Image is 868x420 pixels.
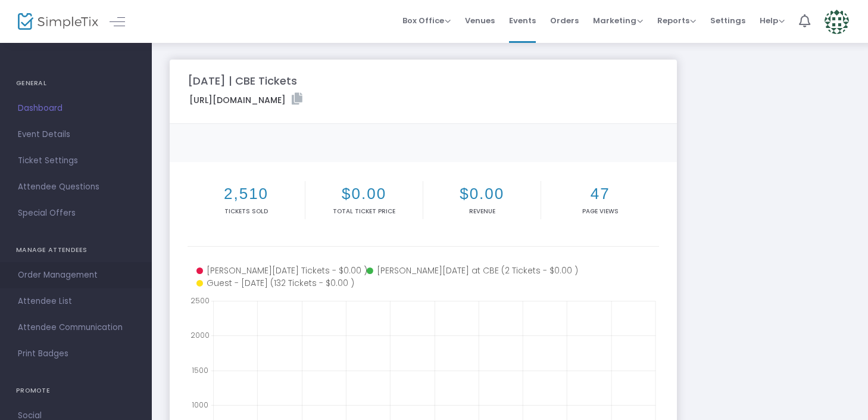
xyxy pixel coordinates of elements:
span: Marketing [593,15,643,26]
span: Orders [550,5,579,36]
text: 1500 [192,365,208,375]
span: Print Badges [18,346,134,362]
p: Revenue [426,207,538,216]
span: Special Offers [18,206,134,221]
h2: 2,510 [190,185,302,203]
span: Dashboard [18,101,134,116]
span: Events [509,5,536,36]
span: Attendee List [18,294,134,309]
text: 2500 [191,295,210,306]
text: 1000 [192,400,208,410]
h4: MANAGE ATTENDEES [16,238,136,262]
span: Help [760,15,785,26]
p: Tickets sold [190,207,302,216]
span: Venues [465,5,495,36]
span: Settings [710,5,745,36]
h2: $0.00 [308,185,420,203]
h4: PROMOTE [16,379,136,403]
p: Total Ticket Price [308,207,420,216]
h2: 47 [544,185,657,203]
h2: $0.00 [426,185,538,203]
p: Page Views [544,207,657,216]
span: Attendee Communication [18,320,134,335]
span: Order Management [18,267,134,283]
span: Attendee Questions [18,179,134,195]
span: Reports [657,15,696,26]
label: [URL][DOMAIN_NAME] [189,93,302,107]
span: Box Office [402,15,451,26]
m-panel-title: [DATE] | CBE Tickets [188,73,297,89]
span: Event Details [18,127,134,142]
span: Ticket Settings [18,153,134,169]
text: 2000 [191,331,210,341]
h4: GENERAL [16,71,136,95]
